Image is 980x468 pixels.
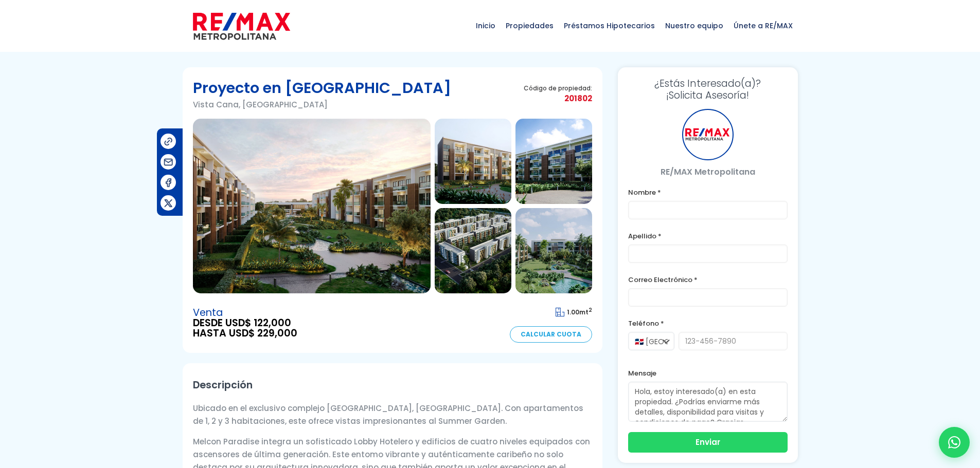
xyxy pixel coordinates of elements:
img: Proyecto en Vista Cana [515,119,592,204]
label: Apellido * [628,230,788,242]
span: Código de propiedad: [524,84,592,92]
span: DESDE USD$ 122,000 [193,318,297,328]
label: Teléfono * [628,317,788,330]
img: Proyecto en Vista Cana [193,119,431,293]
div: RE/MAX Metropolitana [682,109,734,160]
img: Proyecto en Vista Cana [435,208,511,293]
h3: ¡Solicita Asesoría! [628,78,788,101]
p: RE/MAX Metropolitana [628,165,788,178]
label: Correo Electrónico * [628,273,788,286]
span: mt [556,308,592,316]
label: Nombre * [628,186,788,199]
label: Mensaje [628,367,788,380]
span: Propiedades [501,10,559,41]
input: 123-456-7890 [679,332,788,350]
img: Proyecto en Vista Cana [515,208,592,293]
h1: Proyecto en [GEOGRAPHIC_DATA] [193,78,451,98]
sup: 2 [589,306,592,314]
span: HASTA USD$ 229,000 [193,328,297,339]
span: 1.00 [567,308,579,316]
img: Compartir [163,157,174,167]
span: Únete a RE/MAX [728,10,798,41]
img: Compartir [163,198,174,209]
img: remax-metropolitana-logo [193,11,290,42]
span: Nuestro equipo [660,10,728,41]
span: ¿Estás Interesado(a)? [628,78,788,89]
img: Compartir [163,136,174,147]
span: Préstamos Hipotecarios [559,10,660,41]
button: Enviar [628,432,788,453]
span: 201802 [524,92,592,105]
p: Ubicado en el exclusivo complejo [GEOGRAPHIC_DATA], [GEOGRAPHIC_DATA]. Con apartamentos de 1, 2 y... [193,402,592,427]
span: Venta [193,308,297,318]
img: Proyecto en Vista Cana [435,119,511,204]
p: Vista Cana, [GEOGRAPHIC_DATA] [193,98,451,111]
a: Calcular Cuota [510,326,592,343]
textarea: Hola, estoy interesado(a) en esta propiedad. ¿Podrías enviarme más detalles, disponibilidad para ... [628,382,788,422]
span: Inicio [471,10,501,41]
h2: Descripción [193,373,592,397]
img: Compartir [163,177,174,188]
